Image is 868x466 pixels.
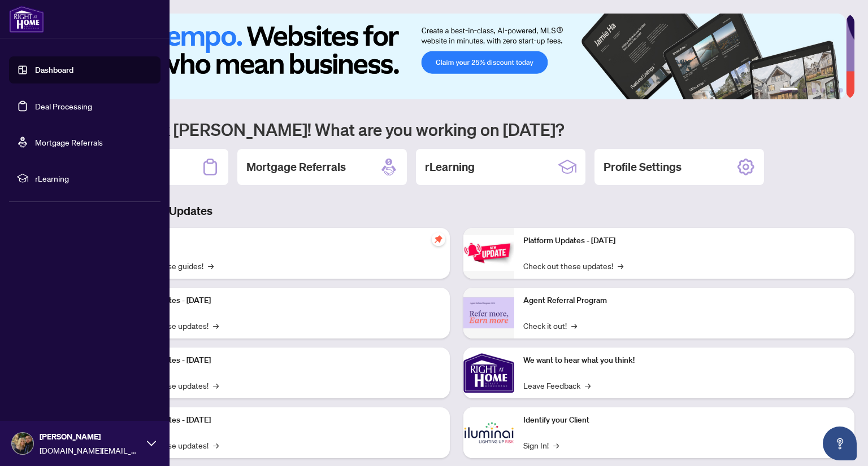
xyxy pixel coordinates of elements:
a: Dashboard [35,65,73,75]
p: Identify your Client [523,414,845,427]
h3: Brokerage & Industry Updates [59,203,854,219]
span: → [618,260,623,272]
img: Platform Updates - June 23, 2025 [463,235,514,271]
span: → [585,379,591,392]
a: Sign In!→ [523,439,559,451]
p: Agent Referral Program [523,294,845,307]
span: [PERSON_NAME] [40,430,141,443]
img: Agent Referral Program [463,297,514,328]
p: Platform Updates - [DATE] [119,354,441,367]
p: Platform Updates - [DATE] [119,294,441,307]
span: → [571,319,577,332]
span: → [213,439,219,451]
button: 2 [802,88,807,93]
a: Leave Feedback→ [523,379,591,392]
span: → [553,439,559,451]
button: 4 [821,88,825,93]
span: → [208,260,214,272]
a: Check it out!→ [523,319,577,332]
img: logo [9,6,44,33]
a: Check out these updates!→ [523,260,623,272]
span: rLearning [35,172,153,184]
p: Platform Updates - [DATE] [523,235,845,247]
h2: rLearning [425,159,475,175]
h1: Welcome back [PERSON_NAME]! What are you working on [DATE]? [59,118,854,140]
button: 1 [780,88,798,93]
span: → [213,319,219,332]
img: Profile Icon [12,433,33,454]
button: 3 [811,88,816,93]
span: → [213,379,219,392]
p: Platform Updates - [DATE] [119,414,441,427]
p: Self-Help [119,235,441,247]
img: We want to hear what you think! [463,348,514,398]
a: Mortgage Referrals [35,137,103,147]
img: Identify your Client [463,407,514,458]
span: [DOMAIN_NAME][EMAIL_ADDRESS][DOMAIN_NAME] [40,444,141,456]
img: Slide 0 [59,14,846,99]
button: Open asap [823,427,857,460]
h2: Profile Settings [604,159,682,175]
span: pushpin [432,232,445,246]
button: 5 [830,88,834,93]
p: We want to hear what you think! [523,354,845,367]
button: 6 [839,88,843,93]
a: Deal Processing [35,101,92,111]
h2: Mortgage Referrals [246,159,346,175]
